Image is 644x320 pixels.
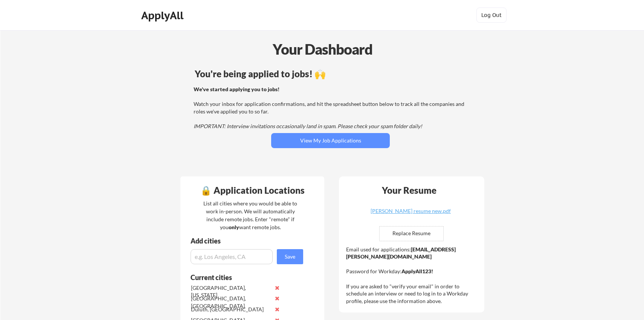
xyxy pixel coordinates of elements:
[182,186,322,195] div: 🔒 Application Locations
[346,246,479,305] div: Email used for applications: Password for Workday: If you are asked to "verify your email" in ord...
[191,249,273,264] input: e.g. Los Angeles, CA
[1,38,644,60] div: Your Dashboard
[191,295,270,309] div: [GEOGRAPHIC_DATA], [GEOGRAPHIC_DATA]
[271,133,390,148] button: View My Job Applications
[195,69,466,78] div: You're being applied to jobs! 🙌
[194,123,422,129] em: IMPORTANT: Interview invitations occasionally land in spam. Please check your spam folder daily!
[141,9,186,22] div: ApplyAll
[229,224,239,230] strong: only
[372,186,446,195] div: Your Resume
[191,306,270,313] div: Duluth, [GEOGRAPHIC_DATA]
[191,284,270,299] div: [GEOGRAPHIC_DATA], [US_STATE]
[191,274,295,281] div: Current cities
[401,268,433,274] strong: ApplyAll123!
[194,86,279,92] strong: We've started applying you to jobs!
[366,208,455,220] a: [PERSON_NAME] resume new.pdf
[191,237,305,244] div: Add cities
[277,249,303,264] button: Save
[194,86,465,130] div: Watch your inbox for application confirmations, and hit the spreadsheet button below to track all...
[476,8,507,23] button: Log Out
[198,199,302,231] div: List all cities where you would be able to work in-person. We will automatically include remote j...
[366,208,455,214] div: [PERSON_NAME] resume new.pdf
